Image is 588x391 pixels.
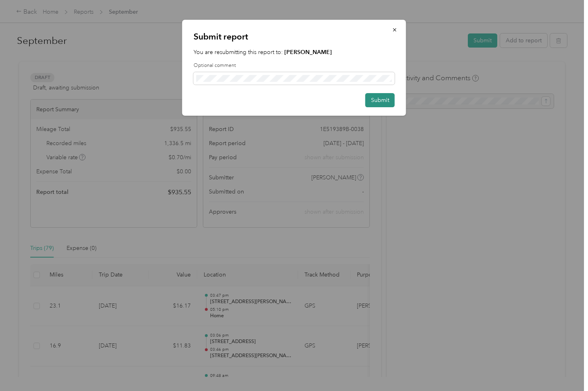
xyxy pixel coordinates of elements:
[194,48,395,56] p: You are resubmitting this report to:
[194,62,395,69] label: Optional comment
[194,31,395,42] p: Submit report
[284,49,332,56] strong: [PERSON_NAME]
[543,346,588,391] iframe: Everlance-gr Chat Button Frame
[365,93,395,107] button: Submit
